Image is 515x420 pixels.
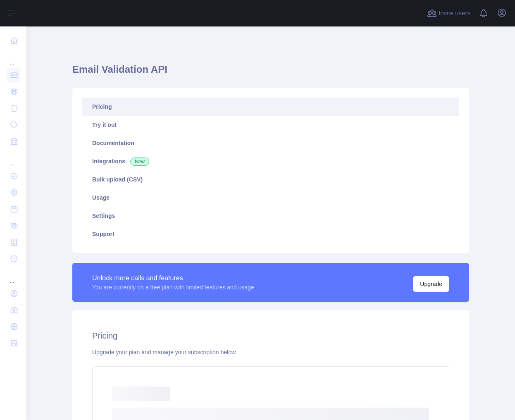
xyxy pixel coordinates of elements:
h1: Email Validation API [72,63,469,83]
a: Integrations New [82,152,459,170]
div: ... [7,150,20,167]
a: Documentation [82,134,459,152]
div: ... [7,50,20,66]
div: You are currently on a free plan with limited features and usage [92,283,254,291]
button: Upgrade [413,276,449,292]
button: Invite users [425,7,472,20]
span: New [130,157,149,166]
span: Invite users [439,9,470,18]
div: ... [7,268,20,284]
a: Bulk upload (CSV) [82,170,459,189]
a: Pricing [82,98,459,116]
a: Support [82,225,459,243]
div: Unlock more calls and features [92,273,254,283]
div: Upgrade your plan and manage your subscription below. [92,348,449,356]
h2: Pricing [92,330,449,341]
a: Try it out [82,116,459,134]
a: Usage [82,189,459,207]
a: Settings [82,207,459,225]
